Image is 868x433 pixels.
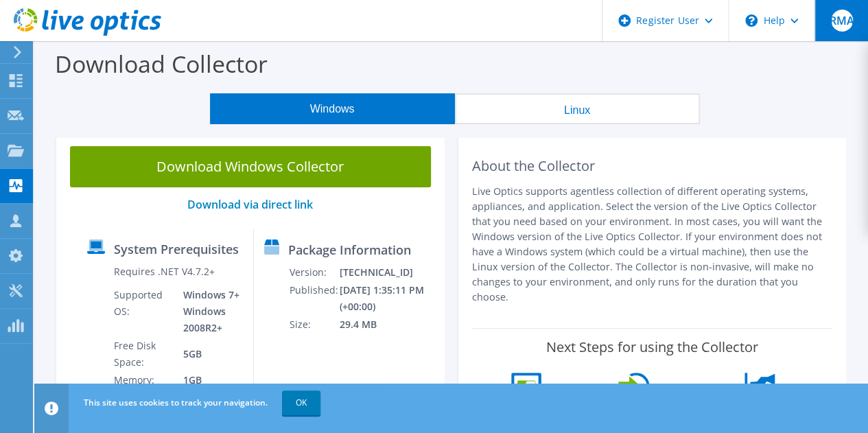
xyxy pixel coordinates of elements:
td: 5GB [173,337,242,371]
a: Download via direct link [187,197,313,212]
label: Next Steps for using the Collector [546,339,758,355]
td: Supported OS: [113,286,174,337]
label: Requires .NET V4.7.2+ [114,265,215,279]
td: Free Disk Space: [113,337,174,371]
button: Windows [210,93,455,124]
td: 29.4 MB [339,316,438,333]
button: Linux [455,93,700,124]
span: RMA [831,10,853,32]
a: OK [282,390,320,415]
label: System Prerequisites [114,242,239,256]
td: 1GB [173,371,242,389]
label: Package Information [288,243,411,257]
td: Version: [289,264,339,281]
a: Download Windows Collector [70,146,431,187]
td: [DATE] 1:35:11 PM (+00:00) [339,281,438,316]
h2: About the Collector [472,158,833,174]
svg: \n [745,14,758,27]
td: Size: [289,316,339,333]
label: Download Collector [55,48,268,80]
td: Windows 7+ Windows 2008R2+ [173,286,242,337]
p: Live Optics supports agentless collection of different operating systems, appliances, and applica... [472,184,833,305]
td: Memory: [113,371,174,389]
span: This site uses cookies to track your navigation. [84,397,268,408]
td: Published: [289,281,339,316]
td: [TECHNICAL_ID] [339,264,438,281]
